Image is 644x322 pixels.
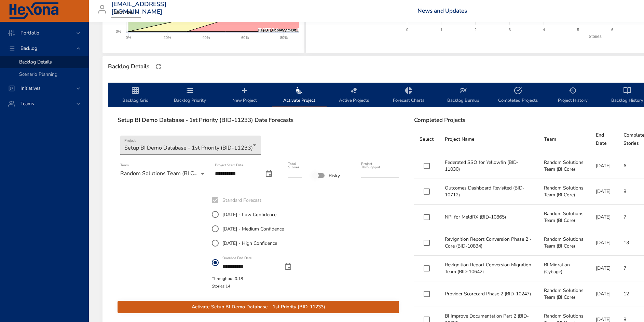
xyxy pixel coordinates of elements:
[439,230,538,256] td: RevIgnition Report Conversion Phase 2 - Core (BID-10834)
[549,86,596,104] span: Project History
[417,7,467,15] a: News and Updates
[590,205,618,230] td: [DATE]
[495,86,541,104] span: Completed Projects
[15,45,43,52] span: Backlog
[167,86,213,104] span: Backlog Priority
[222,225,284,233] span: [DATE] - Medium Confidence
[111,1,166,15] h3: [EMAIL_ADDRESS][DOMAIN_NAME]
[118,301,399,313] button: Activate Setup BI Demo Database - 1st Priority (BID-11233)
[414,126,439,153] th: Select
[538,179,591,205] td: Random Solutions Team (BI Core)
[538,256,591,281] td: BI Migration (Cybage)
[15,100,40,107] span: Teams
[475,28,477,32] text: 2
[590,281,618,307] td: [DATE]
[221,86,268,104] span: New Project
[8,2,59,19] img: Hexona
[15,30,45,36] span: Portfolio
[112,86,159,104] span: Backlog Grid
[329,172,340,179] span: Risky
[590,126,618,153] th: End Date
[164,36,171,40] text: 20%
[241,36,249,40] text: 60%
[106,61,151,72] div: Backlog Details
[111,7,141,18] div: Raintree
[590,230,618,256] td: [DATE]
[439,153,538,179] td: Federated SSO for Yellowfin (BID-11030)
[120,164,129,167] label: Team
[590,179,618,205] td: [DATE]
[439,256,538,281] td: RevIgnition Report Conversion Migration Team (BID-10642)
[439,179,538,205] td: Outcomes Dashboard Revisited (BID-10712)
[590,153,618,179] td: [DATE]
[509,28,511,32] text: 3
[280,36,288,40] text: 80%
[126,36,131,40] text: 0%
[120,136,261,155] div: Setup BI Demo Database - 1st Priority (BID-11233)
[212,207,302,275] div: StandardForecast
[212,283,230,289] span: Stories: 14
[439,281,538,307] td: Provider Scorecard Phase 2 (BID-10247)
[406,28,408,32] text: 0
[116,29,121,33] text: 0%
[222,211,276,218] span: [DATE] - Low Confidence
[222,261,277,272] input: Override End Datechange date
[19,59,52,65] span: Backlog Details
[261,166,277,182] button: change date
[222,197,261,204] span: Standard Forecast
[543,28,545,32] text: 4
[280,258,296,275] button: change date
[258,28,332,32] text: [DATE] Enhancement Bundle (BID-11063)
[538,126,591,153] th: Team
[538,205,591,230] td: Random Solutions Team (BI Core)
[611,28,613,32] text: 6
[538,153,591,179] td: Random Solutions Team (BI Core)
[331,86,377,104] span: Active Projects
[222,240,277,247] span: [DATE] - High Confidence
[15,85,46,92] span: Initiatives
[123,303,394,311] span: Activate Setup BI Demo Database - 1st Priority (BID-11233)
[577,28,579,32] text: 5
[19,71,57,78] span: Scenario Planning
[276,86,323,104] span: Activate Project
[153,61,164,72] button: Refresh Page
[538,230,591,256] td: Random Solutions Team (BI Core)
[202,36,210,40] text: 40%
[538,281,591,307] td: Random Solutions Team (BI Core)
[385,86,432,104] span: Forecast Charts
[439,205,538,230] td: NPI for MeldRX (BID-10865)
[215,164,243,167] label: Project Start Date
[120,168,207,179] div: Random Solutions Team (BI Core)
[361,162,389,169] label: Project Throughput
[118,117,399,124] h6: Setup BI Demo Database - 1st Priority (BID-11233) Date Forecasts
[439,126,538,153] th: Project Name
[440,86,487,104] span: Backlog Burnup
[589,34,601,39] text: Stories
[440,28,442,32] text: 1
[212,276,243,281] span: Throughput: 0.18
[590,256,618,281] td: [DATE]
[288,162,299,169] label: Total Stories
[222,256,252,260] label: Override End Date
